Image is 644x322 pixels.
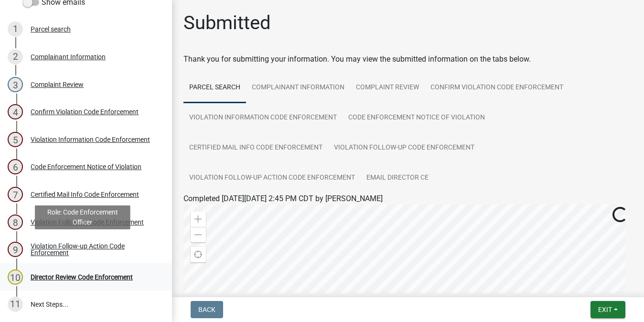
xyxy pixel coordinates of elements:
a: Code Enforcement Notice of Violation [343,103,491,133]
div: 4 [8,104,23,119]
div: 8 [8,215,23,230]
a: Violation Follow-up Code Enforcement [328,133,480,163]
h1: Submitted [183,11,271,34]
div: 9 [8,242,23,257]
div: 6 [8,159,23,174]
div: Confirm Violation Code Enforcement [31,108,139,115]
div: Certified Mail Info Code Enforcement [31,191,139,198]
a: Certified Mail Info Code Enforcement [183,133,328,163]
a: Confirm Violation Code Enforcement [425,73,569,103]
div: Complainant Information [31,54,106,60]
div: 5 [8,132,23,147]
button: Exit [590,301,625,318]
div: 3 [8,77,23,92]
div: Role: Code Enforcement Officer [35,205,130,229]
div: 10 [8,269,23,285]
div: Parcel search [31,26,71,32]
div: Zoom out [191,227,206,242]
div: Code Enforcement Notice of Violation [31,163,141,170]
div: Violation Follow-up Action Code Enforcement [31,243,157,256]
div: Thank you for submitting your information. You may view the submitted information on the tabs below. [183,54,633,65]
a: Violation Follow-up Action Code Enforcement [183,163,361,193]
div: 11 [8,297,23,312]
div: 2 [8,49,23,64]
span: Exit [598,306,612,313]
div: Complaint Review [31,81,84,88]
a: Parcel search [183,73,246,103]
a: Complaint Review [350,73,425,103]
div: Violation Information Code Enforcement [31,136,150,143]
div: Find my location [191,247,206,262]
div: 7 [8,187,23,202]
span: Back [198,306,215,313]
div: 1 [8,21,23,37]
div: Director Review Code Enforcement [31,274,133,280]
div: Violation Follow-up Code Enforcement [31,219,144,225]
a: Complainant Information [246,73,350,103]
span: Completed [DATE][DATE] 2:45 PM CDT by [PERSON_NAME] [183,194,383,203]
button: Back [191,301,223,318]
a: Violation Information Code Enforcement [183,103,343,133]
a: Email Director CE [361,163,434,193]
div: Zoom in [191,212,206,227]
